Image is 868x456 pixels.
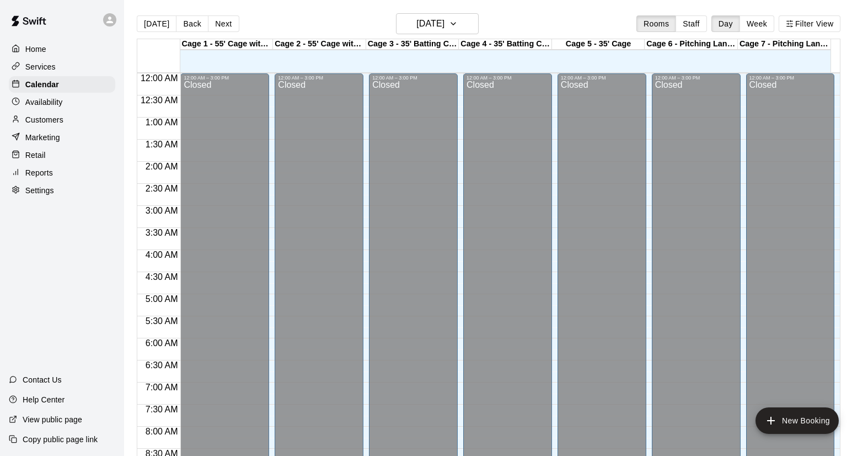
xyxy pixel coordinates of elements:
p: Marketing [25,132,60,143]
p: Help Center [23,394,65,405]
div: Cage 3 - 35' Batting Cage [366,39,459,50]
span: 7:00 AM [143,383,181,392]
p: Services [25,61,56,72]
p: Reports [25,167,53,178]
div: 12:00 AM – 3:00 PM [561,75,643,81]
div: 12:00 AM – 3:00 PM [467,75,549,81]
span: 12:00 AM [138,73,181,83]
span: 3:00 AM [143,206,181,215]
h6: [DATE] [416,16,444,31]
p: Copy public page link [23,434,98,445]
button: Back [176,15,208,32]
div: Cage 4 - 35' Batting Cage [459,39,552,50]
a: Home [9,41,115,57]
div: Cage 6 - Pitching Lane or Hitting (35' Cage) [645,39,738,50]
div: 12:00 AM – 3:00 PM [278,75,360,81]
button: Next [208,15,239,32]
div: Cage 1 - 55' Cage with ATEC M3X 2.0 Baseball Pitching Machine [180,39,274,50]
button: Day [711,15,740,32]
p: View public page [23,414,82,425]
p: Customers [25,114,63,125]
div: Cage 7 - Pitching Lane or 70' Cage for live at-bats [738,39,831,50]
span: 2:30 AM [143,184,181,193]
button: Filter View [779,15,840,32]
span: 1:30 AM [143,140,181,149]
span: 6:30 AM [143,360,181,370]
button: [DATE] [137,15,176,32]
button: add [756,407,839,434]
span: 5:30 AM [143,316,181,326]
a: Calendar [9,76,115,93]
span: 4:30 AM [143,272,181,282]
span: 12:30 AM [138,96,181,105]
span: 6:00 AM [143,338,181,348]
p: Availability [25,97,63,108]
p: Home [25,44,46,55]
button: Staff [676,15,707,32]
p: Contact Us [23,374,62,385]
p: Settings [25,185,54,196]
p: Retail [25,150,46,161]
a: Customers [9,112,115,128]
a: Reports [9,165,115,181]
p: Calendar [25,79,59,90]
span: 4:00 AM [143,250,181,259]
a: Retail [9,147,115,163]
span: 8:00 AM [143,427,181,436]
button: [DATE] [396,13,479,34]
a: Settings [9,182,115,199]
span: 7:30 AM [143,405,181,414]
span: 2:00 AM [143,162,181,171]
button: Rooms [636,15,676,32]
div: 12:00 AM – 3:00 PM [749,75,832,81]
a: Marketing [9,129,115,146]
span: 5:00 AM [143,294,181,304]
a: Availability [9,94,115,110]
a: Services [9,59,115,75]
div: 12:00 AM – 3:00 PM [372,75,454,81]
div: 12:00 AM – 3:00 PM [655,75,737,81]
button: Week [740,15,774,32]
span: 3:30 AM [143,228,181,237]
span: 1:00 AM [143,118,181,127]
div: 12:00 AM – 3:00 PM [184,75,266,81]
div: Cage 2 - 55' Cage with ATEC M3X 2.0 Baseball Pitching Machine [273,39,366,50]
div: Cage 5 - 35' Cage [552,39,645,50]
